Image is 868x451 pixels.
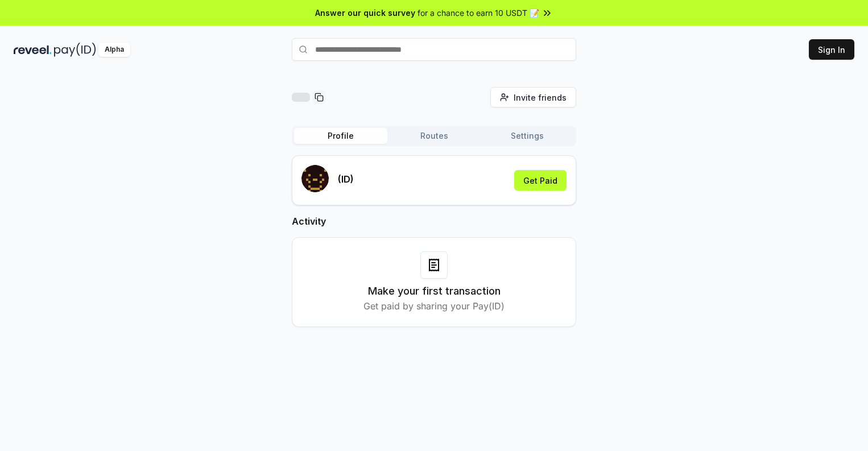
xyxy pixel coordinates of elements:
img: pay_id [54,43,96,57]
h2: Activity [292,214,576,228]
img: reveel_dark [14,43,52,57]
button: Get Paid [514,170,567,191]
button: Sign In [809,39,854,60]
div: Alpha [98,43,130,57]
span: for a chance to earn 10 USDT 📝 [418,7,539,19]
h3: Make your first transaction [368,283,501,299]
button: Profile [294,128,387,144]
p: Get paid by sharing your Pay(ID) [363,299,505,313]
span: Answer our quick survey [315,7,415,19]
button: Invite friends [490,87,576,107]
p: (ID) [338,172,354,186]
button: Routes [387,128,481,144]
button: Settings [481,128,574,144]
span: Invite friends [514,92,567,104]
